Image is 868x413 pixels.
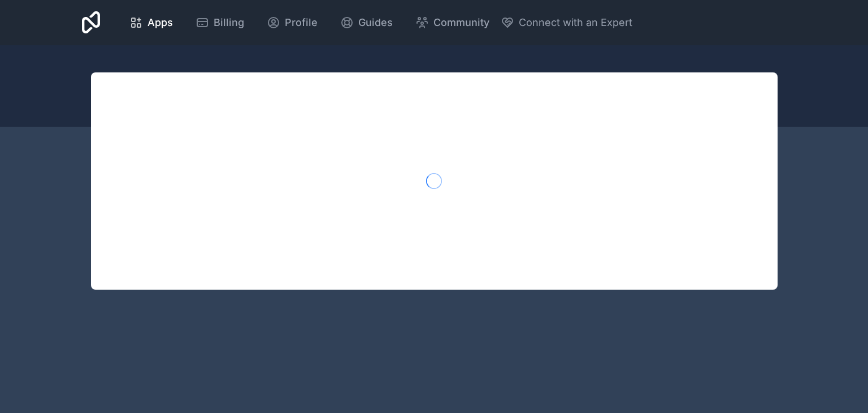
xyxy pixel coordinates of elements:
[186,10,253,35] a: Billing
[433,15,489,31] span: Community
[501,15,632,31] button: Connect with an Expert
[406,10,498,35] a: Community
[147,15,173,31] span: Apps
[120,10,182,35] a: Apps
[285,15,318,31] span: Profile
[258,10,327,35] a: Profile
[519,15,632,31] span: Connect with an Expert
[358,15,393,31] span: Guides
[214,15,244,31] span: Billing
[331,10,402,35] a: Guides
